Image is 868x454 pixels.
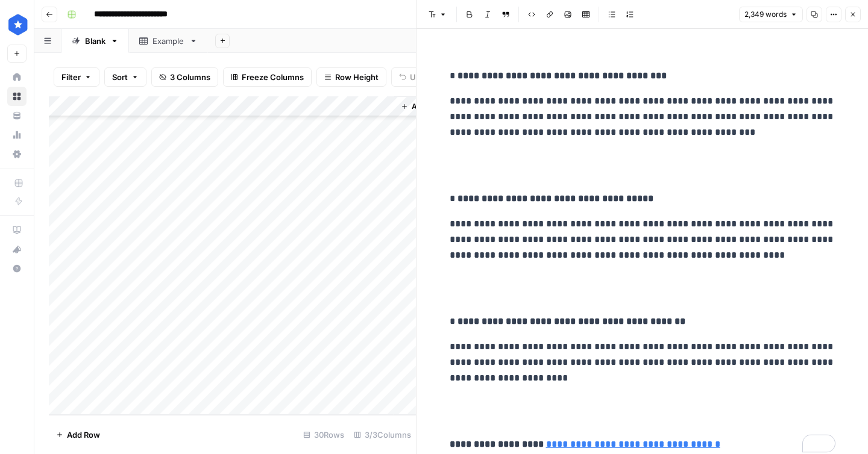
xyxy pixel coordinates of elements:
[349,425,416,444] div: 3/3 Columns
[7,87,27,106] a: Browse
[7,14,29,36] img: ConsumerAffairs Logo
[129,29,208,53] a: Example
[8,240,26,258] div: What's new?
[170,71,210,83] span: 3 Columns
[739,7,803,22] button: 2,349 words
[298,425,349,444] div: 30 Rows
[242,71,304,83] span: Freeze Columns
[396,99,459,114] button: Add Column
[410,71,430,83] span: Undo
[7,67,27,87] a: Home
[61,29,129,53] a: Blank
[335,71,379,83] span: Row Height
[54,67,99,87] button: Filter
[7,145,27,164] a: Settings
[7,259,27,278] button: Help + Support
[49,425,107,444] button: Add Row
[744,9,787,20] span: 2,349 words
[316,67,386,87] button: Row Height
[391,67,438,87] button: Undo
[85,35,105,47] div: Blank
[223,67,312,87] button: Freeze Columns
[7,10,27,40] button: Workspace: ConsumerAffairs
[153,35,184,47] div: Example
[151,67,218,87] button: 3 Columns
[67,429,100,441] span: Add Row
[112,71,128,83] span: Sort
[7,240,27,259] button: What's new?
[104,67,146,87] button: Sort
[7,106,27,125] a: Your Data
[61,71,81,83] span: Filter
[7,220,27,240] a: AirOps Academy
[7,125,27,145] a: Usage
